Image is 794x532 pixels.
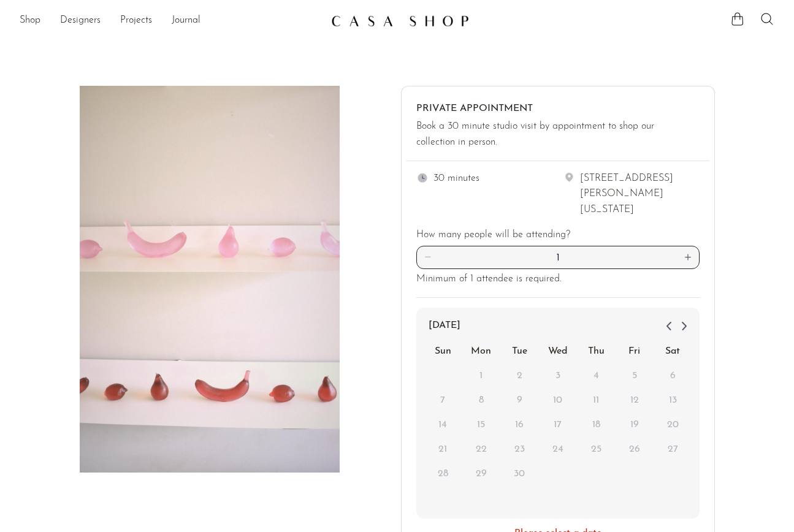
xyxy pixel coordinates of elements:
div: Sun [424,340,462,364]
div: [DATE] [424,315,692,337]
div: Minimum of 1 attendee is required. [416,272,700,287]
ul: NEW HEADER MENU [20,10,321,31]
div: 30 minutes [433,171,479,187]
div: Wed [538,340,577,364]
div: Private Appointment [416,101,533,117]
a: Designers [60,13,101,29]
a: Journal [172,13,200,29]
div: Book a 30 minute studio visit by appointment to shop our collection in person. [416,119,670,150]
div: How many people will be attending? [416,227,700,243]
div: Fri [615,340,654,364]
nav: Desktop navigation [20,10,321,31]
a: Shop [20,13,40,29]
a: Projects [120,13,152,29]
div: [STREET_ADDRESS][PERSON_NAME][US_STATE] [580,171,700,218]
div: Tue [500,340,539,364]
div: Mon [462,340,500,364]
div: Thu [577,340,616,364]
div: Sat [654,340,692,364]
